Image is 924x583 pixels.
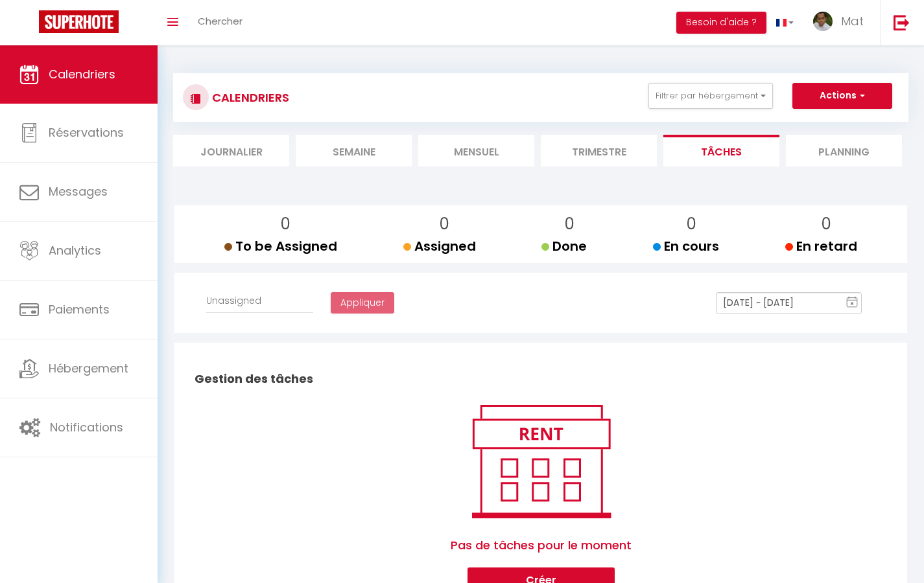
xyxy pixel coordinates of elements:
[813,12,833,31] img: ...
[331,292,394,314] button: Appliquer
[224,237,337,255] span: To be Assigned
[451,523,632,567] span: Pas de tâches pour le moment
[653,237,719,255] span: En cours
[785,237,857,255] span: En retard
[676,12,766,34] button: Besoin d'aide ?
[49,124,124,141] span: Réservations
[716,292,862,314] input: Select Date Range
[39,10,119,33] img: Super Booking
[841,13,864,29] span: Mat
[49,242,101,258] span: Analytics
[458,399,624,523] img: rent.png
[49,66,115,82] span: Calendriers
[796,212,857,236] p: 0
[552,212,587,236] p: 0
[209,83,289,112] h3: CALENDRIERS
[403,237,476,255] span: Assigned
[50,419,123,435] span: Notifications
[49,301,110,317] span: Paiements
[648,83,773,109] button: Filtrer par hébergement
[851,301,854,306] text: 8
[173,135,289,166] li: Journalier
[49,360,128,376] span: Hébergement
[541,135,657,166] li: Trimestre
[414,212,476,236] p: 0
[296,135,412,166] li: Semaine
[894,14,910,30] img: logout
[786,135,902,166] li: Planning
[198,14,243,28] span: Chercher
[663,212,719,236] p: 0
[10,5,49,44] button: Ouvrir le widget de chat LiveChat
[235,212,337,236] p: 0
[49,183,108,200] span: Messages
[541,237,587,255] span: Done
[792,83,892,109] button: Actions
[191,359,890,399] h2: Gestion des tâches
[663,135,779,166] li: Tâches
[418,135,534,166] li: Mensuel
